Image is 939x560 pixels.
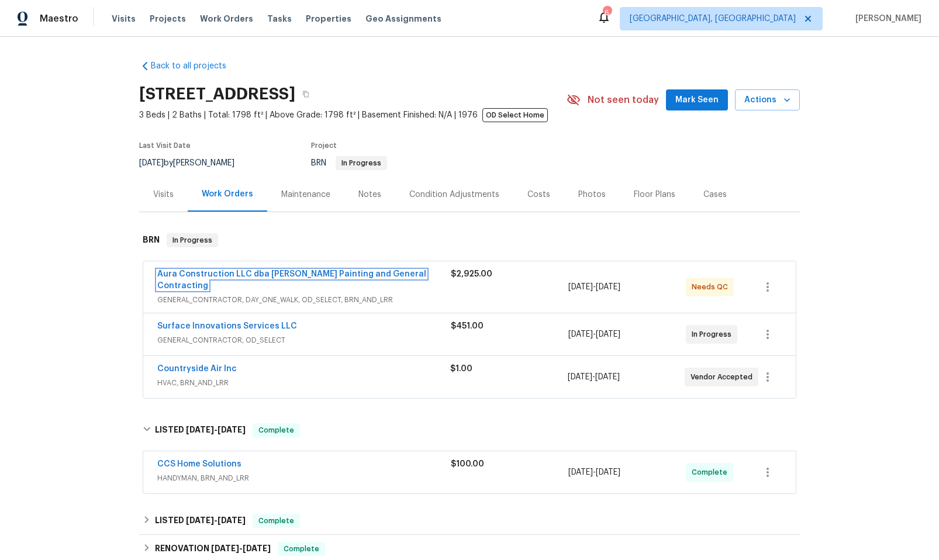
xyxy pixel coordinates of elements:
div: Visits [153,189,174,201]
a: Countryside Air Inc [157,365,237,373]
span: Maestro [40,13,78,25]
div: Cases [703,189,727,201]
div: Photos [578,189,606,201]
a: CCS Home Solutions [157,460,241,468]
span: [DATE] [186,516,214,524]
span: GENERAL_CONTRACTOR, DAY_ONE_WALK, OD_SELECT, BRN_AND_LRR [157,294,451,306]
span: $100.00 [451,460,484,468]
span: [DATE] [595,373,620,381]
span: [DATE] [218,516,246,524]
div: 6 [603,7,611,19]
span: [DATE] [568,373,592,381]
div: BRN In Progress [139,222,800,259]
span: [DATE] [243,544,271,552]
span: [DATE] [218,426,246,434]
span: OD Select Home [482,108,548,122]
span: In Progress [692,329,736,340]
span: $2,925.00 [451,270,492,278]
span: Projects [150,13,186,25]
h2: [STREET_ADDRESS] [139,88,295,100]
h6: LISTED [155,514,246,528]
span: Work Orders [200,13,253,25]
span: BRN [311,159,387,167]
span: [GEOGRAPHIC_DATA], [GEOGRAPHIC_DATA] [630,13,796,25]
span: - [186,426,246,434]
span: - [568,371,620,383]
span: Visits [112,13,136,25]
a: Surface Innovations Services LLC [157,322,297,330]
span: Not seen today [588,94,659,106]
span: Project [311,142,337,149]
button: Mark Seen [666,89,728,111]
span: Complete [692,466,732,478]
span: Needs QC [692,281,733,293]
span: HANDYMAN, BRN_AND_LRR [157,472,451,484]
div: Costs [527,189,550,201]
span: Complete [279,543,324,555]
span: - [211,544,271,552]
span: [DATE] [568,330,593,338]
span: Mark Seen [675,93,719,108]
div: Condition Adjustments [409,189,499,201]
span: [DATE] [596,330,620,338]
span: [DATE] [139,159,164,167]
span: [DATE] [596,283,620,291]
span: - [568,329,620,340]
span: [DATE] [568,468,593,476]
span: In Progress [337,160,386,167]
span: [DATE] [568,283,593,291]
a: Aura Construction LLC dba [PERSON_NAME] Painting and General Contracting [157,270,426,290]
div: Notes [358,189,381,201]
div: LISTED [DATE]-[DATE]Complete [139,412,800,449]
span: $451.00 [451,322,484,330]
span: Geo Assignments [365,13,441,25]
span: - [568,466,620,478]
div: Maintenance [281,189,330,201]
span: 3 Beds | 2 Baths | Total: 1798 ft² | Above Grade: 1798 ft² | Basement Finished: N/A | 1976 [139,109,567,121]
span: [DATE] [186,426,214,434]
span: Vendor Accepted [691,371,757,383]
span: In Progress [168,234,217,246]
h6: BRN [143,233,160,247]
span: Properties [306,13,351,25]
button: Copy Address [295,84,316,105]
span: Tasks [267,15,292,23]
span: Last Visit Date [139,142,191,149]
span: HVAC, BRN_AND_LRR [157,377,450,389]
span: Complete [254,424,299,436]
span: [DATE] [596,468,620,476]
span: Complete [254,515,299,527]
a: Back to all projects [139,60,251,72]
div: by [PERSON_NAME] [139,156,248,170]
span: [PERSON_NAME] [851,13,921,25]
h6: RENOVATION [155,542,271,556]
span: GENERAL_CONTRACTOR, OD_SELECT [157,334,451,346]
span: Actions [744,93,790,108]
button: Actions [735,89,800,111]
div: LISTED [DATE]-[DATE]Complete [139,507,800,535]
span: $1.00 [450,365,472,373]
span: - [568,281,620,293]
span: - [186,516,246,524]
span: [DATE] [211,544,239,552]
h6: LISTED [155,423,246,437]
div: Floor Plans [634,189,675,201]
div: Work Orders [202,188,253,200]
